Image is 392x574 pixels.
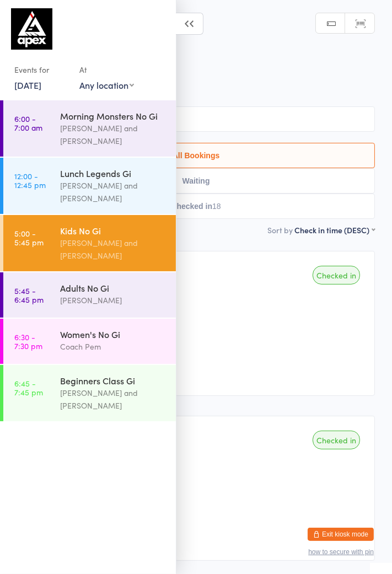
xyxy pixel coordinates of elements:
[32,345,363,354] div: Classes Remaining: Unlimited
[14,379,43,396] time: 6:45 - 7:45 pm
[308,528,374,541] button: Exit kiosk mode
[14,79,41,91] a: [DATE]
[60,179,167,205] div: [PERSON_NAME] and [PERSON_NAME]
[14,332,42,350] time: 6:30 - 7:30 pm
[14,286,44,304] time: 5:45 - 6:45 pm
[294,224,375,235] div: Check in time (DESC)
[3,365,176,421] a: 6:45 -7:45 pmBeginners Class Gi[PERSON_NAME] and [PERSON_NAME]
[212,202,221,211] div: 18
[32,495,363,504] div: t••••••••••r@[DOMAIN_NAME]
[79,79,134,91] div: Any location
[14,61,68,79] div: Events for
[60,122,167,147] div: [PERSON_NAME] and [PERSON_NAME]
[17,80,375,91] span: Mat 1
[60,110,167,122] div: Morning Monsters No Gi
[17,143,375,168] button: All Bookings
[14,171,46,189] time: 12:00 - 12:45 pm
[60,282,167,294] div: Adults No Gi
[17,34,375,52] h2: Kids No Gi Check-in
[60,224,167,237] div: Kids No Gi
[17,194,375,219] button: Checked in18
[32,330,363,339] div: A••••••••••8@[DOMAIN_NAME]
[60,167,167,179] div: Lunch Legends Gi
[267,224,293,235] label: Sort by
[3,100,176,157] a: 6:00 -7:00 amMorning Monsters No Gi[PERSON_NAME] and [PERSON_NAME]
[17,69,358,80] span: [PERSON_NAME] and [PERSON_NAME]
[14,229,44,246] time: 5:00 - 5:45 pm
[3,272,176,318] a: 5:45 -6:45 pmAdults No Gi[PERSON_NAME]
[308,548,374,556] button: how to secure with pin
[60,340,167,353] div: Coach Pem
[3,215,176,271] a: 5:00 -5:45 pmKids No Gi[PERSON_NAME] and [PERSON_NAME]
[79,61,134,79] div: At
[32,509,363,519] div: Classes Remaining: Unlimited
[60,328,167,340] div: Women's No Gi
[313,266,360,285] div: Checked in
[3,319,176,364] a: 6:30 -7:30 pmWomen's No GiCoach Pem
[3,158,176,214] a: 12:00 -12:45 pmLunch Legends Gi[PERSON_NAME] and [PERSON_NAME]
[60,387,167,412] div: [PERSON_NAME] and [PERSON_NAME]
[14,114,42,132] time: 6:00 - 7:00 am
[11,8,52,50] img: Apex BJJ
[60,237,167,262] div: [PERSON_NAME] and [PERSON_NAME]
[17,58,358,69] span: [DATE] 5:00pm
[17,106,375,132] input: Search
[17,168,375,194] button: Waiting
[313,431,360,449] div: Checked in
[60,294,167,307] div: [PERSON_NAME]
[60,374,167,387] div: Beginners Class Gi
